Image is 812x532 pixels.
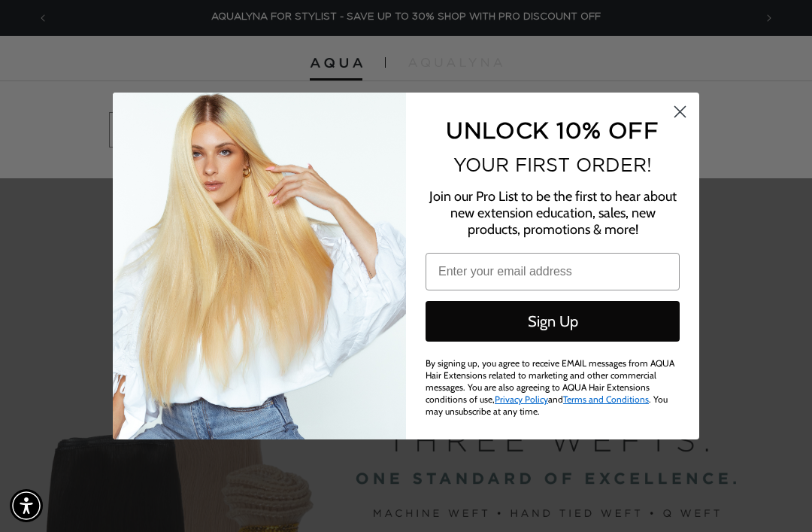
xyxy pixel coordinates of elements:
[495,394,548,405] a: Privacy Policy
[426,301,680,342] button: Sign Up
[10,489,43,522] div: Accessibility Menu
[446,117,659,142] span: UNLOCK 10% OFF
[429,188,677,238] span: Join our Pro List to be the first to hear about new extension education, sales, new products, pro...
[453,154,652,175] span: YOUR FIRST ORDER!
[737,460,812,532] iframe: Chat Widget
[667,99,693,125] button: Close dialog
[426,357,674,417] span: By signing up, you agree to receive EMAIL messages from AQUA Hair Extensions related to marketing...
[113,93,406,439] img: daab8b0d-f573-4e8c-a4d0-05ad8d765127.png
[426,253,680,290] input: Enter your email address
[563,394,649,405] a: Terms and Conditions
